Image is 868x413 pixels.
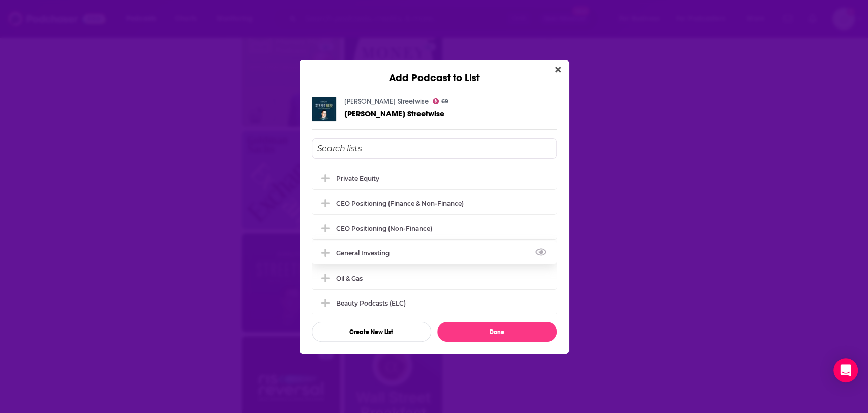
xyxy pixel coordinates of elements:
[312,97,336,121] img: Barron's Streetwise
[437,322,557,342] button: Done
[312,292,557,314] div: Beauty podcasts (ELC)
[390,255,396,256] button: View Link
[312,192,557,214] div: CEO Positioning (finance & non-finance)
[312,241,557,264] div: General Investing
[344,108,444,118] span: [PERSON_NAME] Streetwise
[312,267,557,289] div: Oil & Gas
[433,98,449,104] a: 69
[312,322,431,342] button: Create New List
[336,225,432,232] div: CEO Positioning (non-finance)
[336,299,406,307] div: Beauty podcasts (ELC)
[336,274,363,282] div: Oil & Gas
[344,97,429,106] a: Barron's Streetwise
[312,167,557,189] div: Private Equity
[312,138,557,159] input: Search lists
[441,99,448,104] span: 69
[312,138,557,342] div: Add Podcast To List
[344,109,444,118] a: Barron's Streetwise
[312,217,557,239] div: CEO Positioning (non-finance)
[336,249,396,257] div: General Investing
[336,200,464,207] div: CEO Positioning (finance & non-finance)
[300,60,569,85] div: Add Podcast to List
[833,358,858,382] div: Open Intercom Messenger
[551,64,565,76] button: Close
[336,175,379,182] div: Private Equity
